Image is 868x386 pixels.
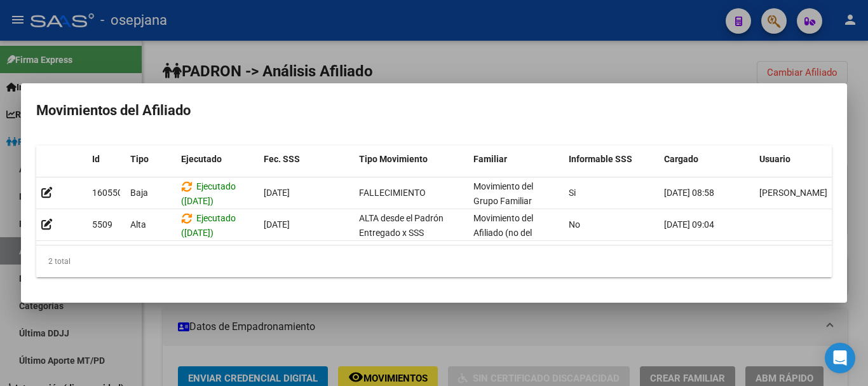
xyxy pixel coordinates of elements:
[759,188,827,198] span: [PERSON_NAME]
[825,343,855,373] div: Open Intercom Messenger
[130,219,146,230] span: Alta
[754,146,850,173] datatable-header-cell: Usuario
[659,146,754,173] datatable-header-cell: Cargado
[569,188,576,198] span: Si
[359,213,444,238] span: ALTA desde el Padrón Entregado x SSS
[359,188,426,198] span: FALLECIMIENTO
[564,146,659,173] datatable-header-cell: Informable SSS
[92,188,123,198] span: 160550
[130,188,148,198] span: Baja
[92,219,112,230] span: 5509
[130,154,149,164] span: Tipo
[181,181,236,206] span: Ejecutado ([DATE])
[354,146,468,173] datatable-header-cell: Tipo Movimiento
[176,146,259,173] datatable-header-cell: Ejecutado
[473,181,533,206] span: Movimiento del Grupo Familiar
[569,154,632,164] span: Informable SSS
[125,146,176,173] datatable-header-cell: Tipo
[759,154,790,164] span: Usuario
[264,219,290,230] span: [DATE]
[264,188,290,198] span: [DATE]
[181,213,236,238] span: Ejecutado ([DATE])
[264,154,300,164] span: Fec. SSS
[92,154,100,164] span: Id
[664,219,714,230] span: [DATE] 09:04
[468,146,564,173] datatable-header-cell: Familiar
[181,154,222,164] span: Ejecutado
[36,99,832,123] h2: Movimientos del Afiliado
[664,188,714,198] span: [DATE] 08:58
[473,213,533,252] span: Movimiento del Afiliado (no del grupo)
[36,245,832,277] div: 2 total
[473,154,507,164] span: Familiar
[259,146,354,173] datatable-header-cell: Fec. SSS
[359,154,428,164] span: Tipo Movimiento
[664,154,698,164] span: Cargado
[569,219,580,230] span: No
[87,146,125,173] datatable-header-cell: Id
